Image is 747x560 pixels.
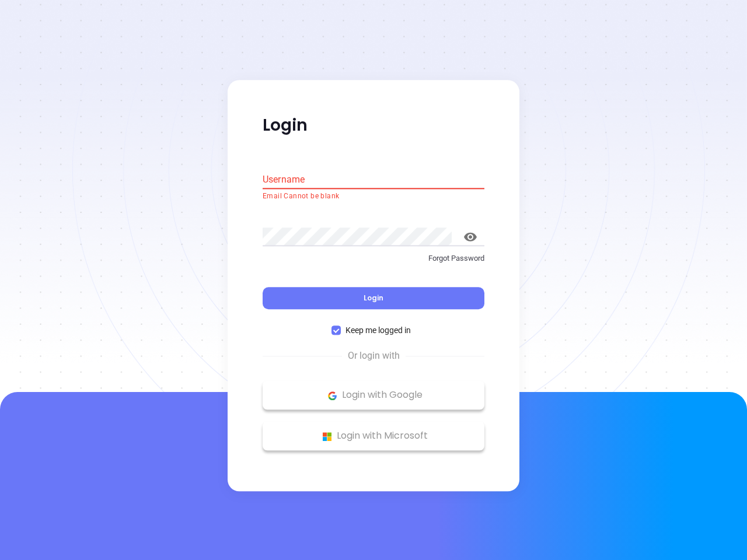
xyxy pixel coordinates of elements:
img: Google Logo [325,388,340,403]
button: Google Logo Login with Google [263,381,484,410]
button: Login [263,288,484,310]
button: toggle password visibility [456,223,484,251]
a: Forgot Password [263,253,484,274]
p: Email Cannot be blank [263,191,484,202]
span: Or login with [342,349,406,363]
span: Login [364,293,383,303]
span: Keep me logged in [341,324,416,337]
p: Login with Microsoft [268,428,479,445]
p: Forgot Password [263,253,484,264]
img: Microsoft Logo [320,429,334,444]
button: Microsoft Logo Login with Microsoft [263,422,484,451]
p: Login with Google [268,387,479,404]
p: Login [263,115,484,136]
